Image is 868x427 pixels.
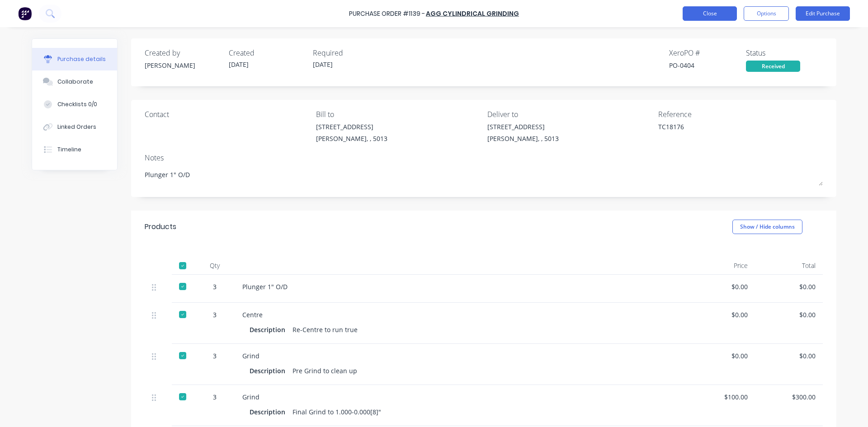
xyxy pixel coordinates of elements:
button: Checklists 0/0 [32,93,117,116]
div: PO-0404 [669,61,746,70]
div: Grind [242,392,680,402]
div: Price [687,257,755,275]
div: [PERSON_NAME] [145,61,222,70]
div: Purchase Order #1139 - [349,9,425,19]
div: Received [746,61,800,72]
div: Centre [242,310,680,319]
div: $300.00 [762,392,816,402]
div: [STREET_ADDRESS] [487,122,559,131]
div: [PERSON_NAME], , 5013 [316,134,387,143]
button: Collaborate [32,70,117,93]
div: Notes [145,152,823,163]
div: [PERSON_NAME], , 5013 [487,134,559,143]
div: 3 [202,310,228,319]
div: $0.00 [762,310,816,319]
div: Total [755,257,823,275]
div: $0.00 [694,351,748,361]
button: Purchase details [32,48,117,70]
div: Purchase details [57,55,106,63]
div: Collaborate [57,78,93,86]
div: Description [250,323,292,336]
div: Linked Orders [57,123,96,131]
div: Pre Grind to clean up [292,364,357,377]
div: Required [313,47,390,58]
div: Grind [242,351,680,361]
div: Plunger 1" O/D [242,282,680,291]
div: Xero PO # [669,47,746,58]
textarea: TC18176 [658,122,771,142]
div: 3 [202,282,228,291]
button: Show / Hide columns [732,220,802,234]
div: $0.00 [694,310,748,319]
div: 3 [202,392,228,402]
div: [STREET_ADDRESS] [316,122,387,131]
div: Created [229,47,306,58]
div: 3 [202,351,228,361]
div: Reference [658,109,823,120]
button: Options [744,6,789,21]
div: Status [746,47,823,58]
div: Checklists 0/0 [57,100,97,108]
a: AGG Cylindrical Grinding [426,9,519,18]
button: Close [683,6,737,21]
div: Description [250,364,292,377]
div: Contact [145,109,309,120]
div: Timeline [57,145,81,154]
button: Timeline [32,138,117,161]
img: Factory [18,7,32,20]
div: $0.00 [762,282,816,291]
div: $0.00 [762,351,816,361]
textarea: Plunger 1" O/D [145,165,823,186]
div: Description [250,405,292,418]
div: Products [145,221,176,232]
div: $0.00 [694,282,748,291]
div: Re-Centre to run true [292,323,358,336]
button: Edit Purchase [796,6,850,21]
div: Deliver to [487,109,652,120]
div: Bill to [316,109,481,120]
div: Qty [194,257,235,275]
div: $100.00 [694,392,748,402]
button: Linked Orders [32,116,117,138]
div: Final Grind to 1.000-0.000[8]" [292,405,381,418]
div: Created by [145,47,222,58]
